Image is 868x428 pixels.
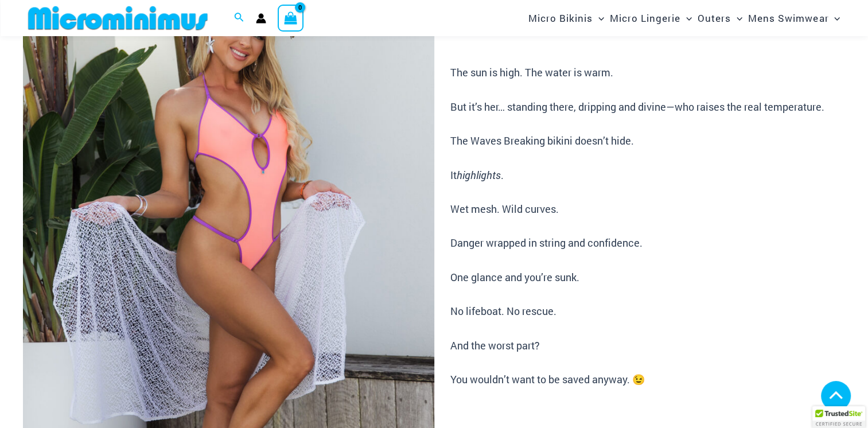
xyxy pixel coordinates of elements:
a: Micro BikinisMenu ToggleMenu Toggle [526,3,607,33]
a: View Shopping Cart, empty [278,5,304,31]
div: TrustedSite Certified [812,406,865,428]
i: highlights [457,168,501,182]
img: MM SHOP LOGO FLAT [24,5,212,31]
span: Micro Lingerie [610,3,680,33]
span: Menu Toggle [680,3,692,33]
a: Account icon link [256,13,266,24]
span: Outers [698,3,731,33]
a: OutersMenu ToggleMenu Toggle [695,3,745,33]
span: Mens Swimwear [748,3,828,33]
span: Micro Bikinis [528,3,593,33]
span: Menu Toggle [593,3,604,33]
nav: Site Navigation [524,2,845,34]
span: Menu Toggle [828,3,840,33]
span: Menu Toggle [731,3,742,33]
a: Mens SwimwearMenu ToggleMenu Toggle [745,3,843,33]
a: Search icon link [234,11,244,26]
a: Micro LingerieMenu ToggleMenu Toggle [607,3,695,33]
p: The sun is high. The water is warm. But it’s her… standing there, dripping and divine—who raises ... [450,64,845,388]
